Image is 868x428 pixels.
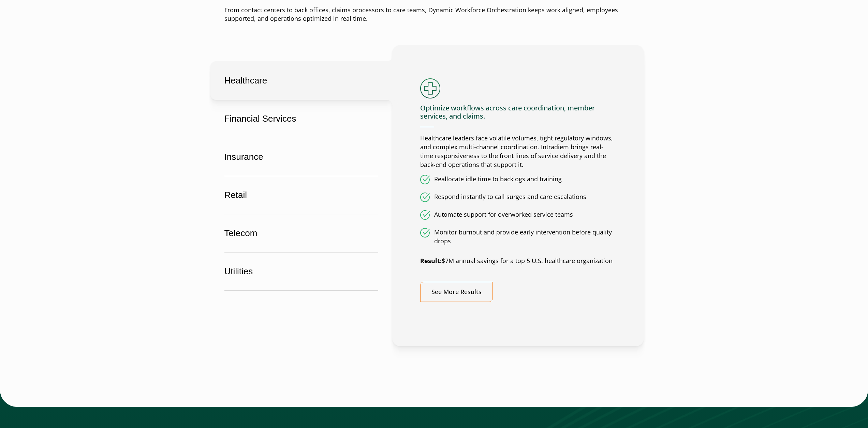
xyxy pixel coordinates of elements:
[420,134,616,169] p: Healthcare leaders face volatile volumes, tight regulatory windows, and complex multi-channel coo...
[420,257,616,265] p: $7M annual savings for a top 5 U.S. healthcare organization
[420,210,616,220] li: Automate support for overworked service teams
[210,61,392,100] button: Healthcare
[210,176,392,214] button: Retail
[420,228,616,246] li: Monitor burnout and provide early intervention before quality drops
[210,100,392,138] button: Financial Services
[420,257,442,265] strong: Result:
[420,282,493,302] a: See More Results
[224,6,644,24] p: From contact centers to back offices, claims processors to care teams, Dynamic Workforce Orchestr...
[210,138,392,176] button: Insurance
[210,252,392,291] button: Utilities
[420,193,616,202] li: Respond instantly to call surges and care escalations
[420,175,616,184] li: Reallocate idle time to backlogs and training
[420,104,616,127] h4: Optimize workflows across care coordination, member services, and claims.
[210,214,392,253] button: Telecom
